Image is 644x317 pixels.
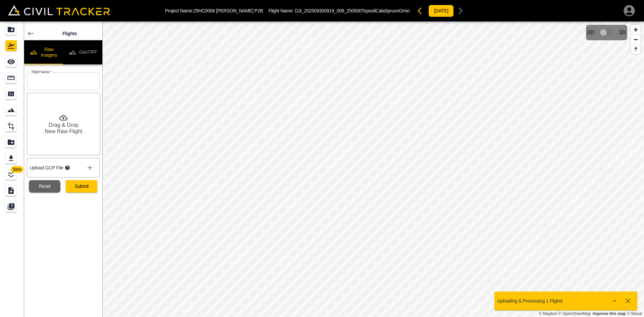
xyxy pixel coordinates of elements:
[627,311,642,316] a: Maxar
[593,311,626,316] a: Map feedback
[631,25,641,35] button: Zoom in
[268,8,410,13] p: Flight Name:
[539,311,557,316] a: Mapbox
[619,30,626,36] span: 3D
[165,8,263,13] p: Project Name: 25HC0006 [PERSON_NAME] P2B
[428,5,454,17] button: [DATE]
[631,35,641,44] button: Zoom out
[597,26,616,39] span: 3D model not uploaded yet
[608,294,621,308] button: Show more
[102,21,644,317] canvas: Map
[587,30,594,36] span: 2D
[497,298,563,304] p: Uploading & Processing 1 Flights
[558,311,591,316] a: OpenStreetMap
[8,5,110,15] img: Civil Tracker
[631,44,641,54] button: Reset bearing to north
[295,8,410,13] span: DJI_202509300919_008_250930TopsoilCalaSpruceOmin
